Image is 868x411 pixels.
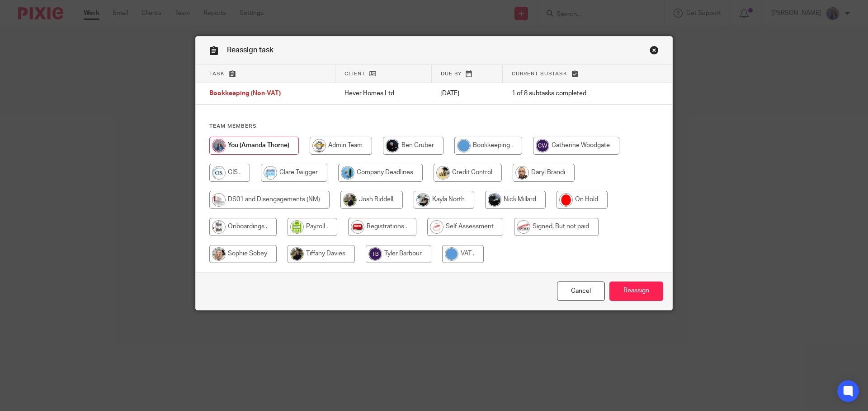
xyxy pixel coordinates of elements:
span: Client [344,71,365,76]
h4: Team members [209,123,659,130]
span: Reassign task [227,46,274,54]
input: Reassign [609,282,663,301]
p: [DATE] [440,89,493,98]
a: Close this dialog window [650,46,659,58]
a: Close this dialog window [557,282,605,301]
span: Due by [441,71,462,76]
span: Bookkeeping (Non-VAT) [209,91,281,97]
span: Current subtask [512,71,567,76]
span: Task [209,71,225,76]
p: Hever Homes Ltd [344,89,423,98]
td: 1 of 8 subtasks completed [503,83,634,105]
